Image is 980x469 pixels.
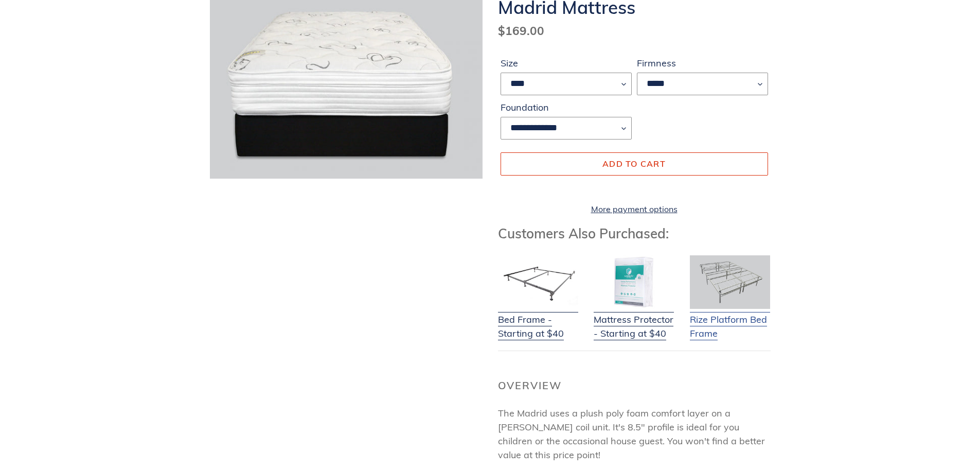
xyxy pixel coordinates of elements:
span: The Madrid uses a plush poly foam comfort layer on a [PERSON_NAME] coil unit. It's 8.5" profile i... [498,407,765,461]
img: Adjustable Base [690,255,770,309]
button: Add to cart [501,152,768,175]
label: Firmness [637,56,768,70]
h2: Overview [498,379,771,392]
a: Bed Frame - Starting at $40 [498,300,578,340]
a: Mattress Protector - Starting at $40 [594,300,674,340]
img: Mattress Protector [594,255,674,309]
a: Rize Platform Bed Frame [690,300,770,340]
label: Size [501,56,632,70]
h3: Customers Also Purchased: [498,225,771,241]
label: Foundation [501,100,632,114]
span: Add to cart [602,159,666,169]
img: Bed Frame [498,255,578,309]
span: $169.00 [498,23,544,38]
a: More payment options [501,203,768,215]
